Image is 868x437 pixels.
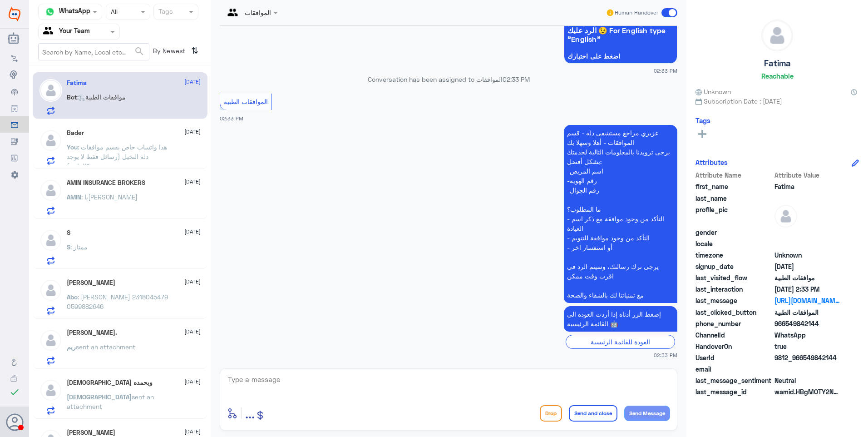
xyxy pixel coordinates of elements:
[774,239,840,248] span: null
[67,179,145,187] h5: AMIN INSURANCE BROKERS
[39,79,62,102] img: defaultAdmin.png
[761,72,794,80] h6: Reachable
[654,351,677,359] span: 02:33 PM
[774,228,840,237] span: null
[43,5,57,19] img: whatsapp.png
[695,319,773,328] span: phone_number
[695,387,773,397] span: last_message_id
[695,158,728,166] h6: Attributes
[695,284,773,294] span: last_interaction
[184,328,201,336] span: [DATE]
[695,353,773,363] span: UserId
[184,427,201,436] span: [DATE]
[774,170,840,180] span: Attribute Value
[39,129,62,152] img: defaultAdmin.png
[695,250,773,260] span: timezone
[695,194,773,203] span: last_name
[695,205,773,226] span: profile_pic
[67,429,115,437] h5: Noura Alkamis
[81,193,138,201] span: : يا[PERSON_NAME]
[77,93,126,101] span: : موافقات الطبية
[774,284,840,294] span: 2025-09-21T11:33:21.257Z
[67,193,81,201] span: AMIN
[774,262,840,271] span: 2025-09-21T11:33:05.11Z
[503,75,530,83] span: 02:33 PM
[39,379,62,402] img: defaultAdmin.png
[224,98,268,105] span: الموافقات الطبية
[67,143,78,151] span: You
[245,403,255,423] button: ...
[184,78,201,86] span: [DATE]
[67,343,76,351] span: ريم
[67,143,167,170] span: : هذا واتساب خاص بقسم موافقات دلة النخيل (رسائل فقط لا يوجد مكالمات )
[67,229,70,237] h5: S
[695,273,773,283] span: last_visited_flow
[695,376,773,385] span: last_message_sentiment
[695,96,859,106] span: Subscription Date : [DATE]
[774,319,840,328] span: 966549842144
[567,53,674,60] span: اضغط على اختيارك
[220,74,677,84] p: Conversation has been assigned to الموافقات
[67,93,77,101] span: Bot
[566,335,675,349] div: العودة للقائمة الرئيسية
[695,182,773,191] span: first_name
[184,228,201,236] span: [DATE]
[67,293,168,310] span: : [PERSON_NAME] 2318045479 0599882646
[774,296,840,305] a: [URL][DOMAIN_NAME]
[70,243,88,251] span: : ممتاز
[695,239,773,248] span: locale
[191,43,198,58] i: ⇅
[774,273,840,283] span: موافقات الطبية
[695,308,773,317] span: last_clicked_button
[695,330,773,340] span: ChannelId
[774,205,797,228] img: defaultAdmin.png
[39,229,62,252] img: defaultAdmin.png
[695,87,731,96] span: Unknown
[6,413,23,431] button: Avatar
[762,20,793,51] img: defaultAdmin.png
[220,115,243,121] span: 02:33 PM
[624,406,670,421] button: Send Message
[564,125,677,303] p: 21/9/2025, 2:33 PM
[569,405,617,422] button: Send and close
[9,387,20,397] i: check
[564,306,677,332] p: 21/9/2025, 2:33 PM
[157,6,173,18] div: Tags
[774,250,840,260] span: Unknown
[184,128,201,136] span: [DATE]
[67,329,117,337] h5: ريم بنت محمد.
[67,129,84,137] h5: Bader
[67,79,87,87] h5: Fatima
[149,43,187,61] span: By Newest
[774,182,840,191] span: Fatima
[774,342,840,351] span: true
[774,308,840,317] span: الموافقات الطبية
[615,9,658,17] span: Human Handover
[764,58,791,69] h5: Fatima
[39,179,62,202] img: defaultAdmin.png
[695,262,773,271] span: signup_date
[774,387,840,397] span: wamid.HBgMOTY2NTQ5ODQyMTQ0FQIAEhgUM0EzRTNCNjUzQjk5MUNGNUExRjQA
[67,293,78,301] span: Abo
[695,116,710,124] h6: Tags
[695,342,773,351] span: HandoverOn
[774,364,840,374] span: null
[67,379,153,387] h5: سبحان الله وبحمده
[67,393,132,401] span: [DEMOGRAPHIC_DATA]
[39,44,149,60] input: Search by Name, Local etc…
[76,343,135,351] span: sent an attachment
[134,44,145,59] button: search
[695,364,773,374] span: email
[774,353,840,363] span: 9812_966549842144
[695,296,773,305] span: last_message
[67,279,115,287] h5: Abo Malek
[184,377,201,386] span: [DATE]
[184,178,201,186] span: [DATE]
[39,329,62,352] img: defaultAdmin.png
[43,25,57,39] img: yourTeam.svg
[9,7,20,21] img: Widebot Logo
[245,405,255,421] span: ...
[184,278,201,286] span: [DATE]
[654,67,677,74] span: 02:33 PM
[695,228,773,237] span: gender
